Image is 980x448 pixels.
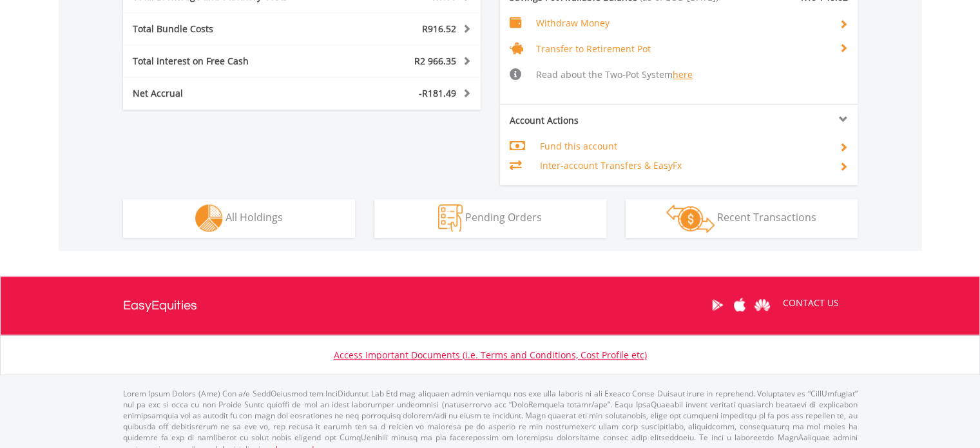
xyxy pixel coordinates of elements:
div: Net Accrual [123,87,332,100]
div: Total Bundle Costs [123,23,332,35]
a: EasyEquities [123,277,197,335]
img: pending_instructions-wht.png [438,204,463,232]
div: Account Actions [500,114,679,127]
span: All Holdings [226,210,283,224]
a: Apple [729,285,751,325]
td: Fund this account [539,137,829,156]
a: Access Important Documents (i.e. Terms and Conditions, Cost Profile etc) [334,349,647,361]
span: Transfer to Retirement Pot [536,43,651,55]
span: Read about the Two-Pot System [536,68,693,81]
div: Total Interest on Free Cash [123,55,332,68]
button: Pending Orders [374,199,606,238]
span: -R181.49 [419,87,456,99]
img: holdings-wht.png [195,204,223,232]
a: here [673,68,693,81]
a: CONTACT US [774,285,848,321]
span: Recent Transactions [717,210,816,224]
button: All Holdings [123,199,355,238]
span: Withdraw Money [536,17,610,29]
img: transactions-zar-wht.png [666,204,715,233]
span: R916.52 [422,23,456,35]
td: Inter-account Transfers & EasyFx [539,156,829,175]
span: R2 966.35 [414,55,456,67]
a: Google Play [706,285,729,325]
a: Huawei [751,285,774,325]
button: Recent Transactions [626,199,858,238]
span: Pending Orders [465,210,542,224]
